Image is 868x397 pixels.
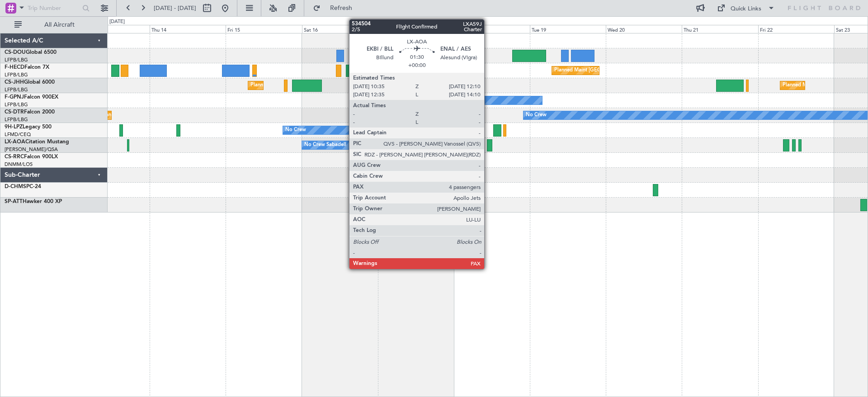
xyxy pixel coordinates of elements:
[5,80,24,85] span: CS-JHH
[322,5,360,11] span: Refresh
[5,65,49,70] a: F-HECDFalcon 7X
[454,25,530,33] div: Mon 18
[5,71,28,78] a: LFPB/LBG
[5,57,28,63] a: LFPB/LBG
[226,25,302,33] div: Fri 15
[5,199,23,204] span: SP-ATT
[5,184,41,189] a: D-CHMSPC-24
[5,154,58,160] a: CS-RRCFalcon 900LX
[285,123,306,137] div: No Crew
[28,1,80,15] input: Trip Number
[5,50,26,55] span: CS-DOU
[5,199,62,204] a: SP-ATTHawker 400 XP
[5,109,55,115] a: CS-DTRFalcon 2000
[5,184,26,189] span: D-CHMS
[24,22,95,28] span: All Aircraft
[5,131,31,138] a: LFMD/CEQ
[5,139,69,145] a: LX-AOACitation Mustang
[758,25,834,33] div: Fri 22
[731,5,761,14] div: Quick Links
[5,146,58,153] a: [PERSON_NAME]/QSA
[5,154,24,160] span: CS-RRC
[554,64,697,77] div: Planned Maint [GEOGRAPHIC_DATA] ([GEOGRAPHIC_DATA])
[712,1,779,15] button: Quick Links
[5,80,55,85] a: CS-JHHGlobal 6000
[5,139,25,145] span: LX-AOA
[5,101,28,108] a: LFPB/LBG
[5,86,28,93] a: LFPB/LBG
[74,25,150,33] div: Wed 13
[378,25,454,33] div: Sun 17
[109,18,125,26] div: [DATE]
[309,1,363,15] button: Refresh
[250,79,393,92] div: Planned Maint [GEOGRAPHIC_DATA] ([GEOGRAPHIC_DATA])
[154,4,196,12] span: [DATE] - [DATE]
[606,25,682,33] div: Wed 20
[5,116,28,123] a: LFPB/LBG
[5,50,57,55] a: CS-DOUGlobal 6500
[5,109,24,115] span: CS-DTR
[5,95,24,100] span: F-GPNJ
[530,25,606,33] div: Tue 19
[150,25,226,33] div: Thu 14
[304,138,346,152] div: No Crew Sabadell
[5,161,33,168] a: DNMM/LOS
[431,94,452,107] div: No Crew
[10,18,98,32] button: All Aircraft
[5,95,58,100] a: F-GPNJFalcon 900EX
[5,124,52,130] a: 9H-LPZLegacy 500
[5,124,23,130] span: 9H-LPZ
[526,109,547,122] div: No Crew
[302,25,378,33] div: Sat 16
[5,65,24,70] span: F-HECD
[682,25,758,33] div: Thu 21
